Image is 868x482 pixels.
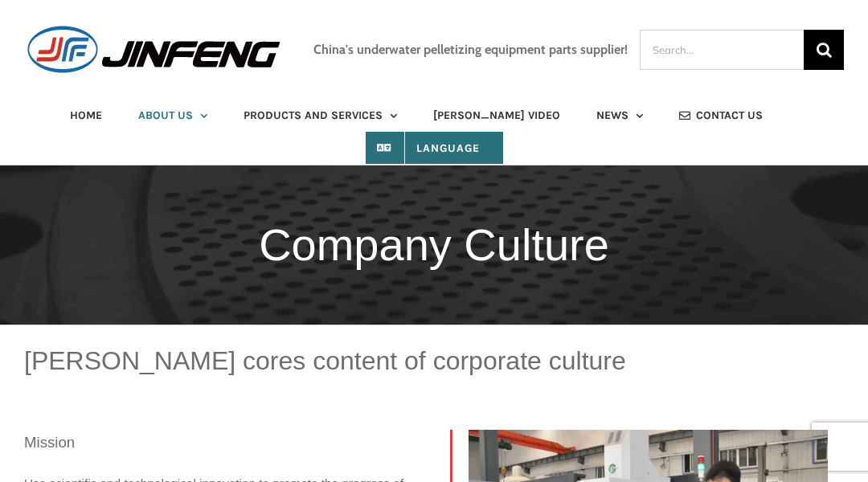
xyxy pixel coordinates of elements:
[804,30,844,70] input: Search
[24,24,284,75] img: JINFENG Logo
[24,211,844,279] h1: Company Culture
[596,100,643,132] a: NEWS
[433,110,560,121] span: [PERSON_NAME] VIDEO
[596,110,628,121] span: NEWS
[24,100,844,164] nav: Main Menu
[24,434,75,451] span: Mission
[313,43,628,57] h3: China's underwater pelletizing equipment parts supplier!
[138,100,207,132] a: ABOUT US
[640,30,804,70] input: Search...
[389,141,480,155] span: Language
[138,110,193,121] span: ABOUT US
[469,427,828,447] picture: ky- (4)
[70,100,102,132] a: HOME
[433,100,560,132] a: [PERSON_NAME] VIDEO
[244,100,397,132] a: PRODUCTS AND SERVICES
[70,110,102,121] span: HOME
[696,110,763,121] span: CONTACT US
[679,100,763,132] a: CONTACT US
[244,110,383,121] span: PRODUCTS AND SERVICES
[24,346,626,375] span: [PERSON_NAME] cores content of corporate culture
